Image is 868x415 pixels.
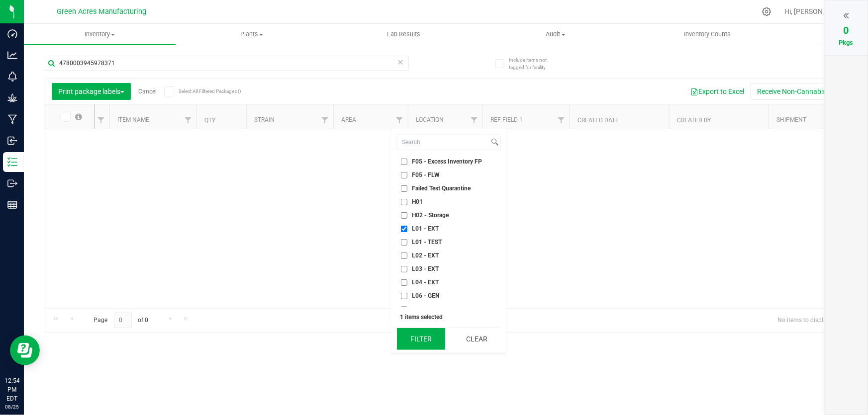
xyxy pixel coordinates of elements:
[466,112,482,129] a: Filter
[397,56,404,69] span: Clear
[254,116,275,123] a: Strain
[117,116,149,123] a: Item Name
[7,200,17,210] inline-svg: Reports
[401,279,407,286] input: L04 - EXT
[677,117,711,124] a: Created By
[480,24,631,45] a: Audit
[24,24,176,45] a: Inventory
[401,199,407,205] input: H01
[412,266,439,272] span: L03 - EXT
[412,172,440,178] span: F05 - FLW
[179,88,228,94] span: Select All Filtered Packages ()
[7,29,17,39] inline-svg: Dashboard
[412,159,482,165] span: F05 - Excess Inventory FP
[57,7,146,16] span: Green Acres Manufacturing
[684,83,751,100] button: Export to Excel
[7,114,17,124] inline-svg: Manufacturing
[401,306,407,313] input: None
[509,56,559,71] span: Include items not tagged for facility
[176,30,327,39] span: Plants
[341,116,356,123] a: Area
[204,117,215,124] a: Qty
[328,24,480,45] a: Lab Results
[75,113,82,120] span: Select all records on this page
[632,24,783,45] a: Inventory Counts
[374,30,434,39] span: Lab Results
[770,313,838,328] span: No items to display
[671,30,745,39] span: Inventory Counts
[7,72,17,82] inline-svg: Monitoring
[480,30,631,39] span: Audit
[412,293,439,299] span: L06 - GEN
[553,112,570,129] a: Filter
[400,314,498,321] div: 1 items selected
[7,93,17,103] inline-svg: Grow
[401,212,407,219] input: H02 - Storage
[4,403,19,411] p: 08/25
[412,212,449,218] span: H02 - Storage
[401,239,407,246] input: L01 - TEST
[401,172,407,178] input: F05 - FLW
[401,252,407,259] input: L02 - EXT
[397,135,489,150] input: Search
[24,30,176,39] span: Inventory
[7,136,17,146] inline-svg: Inbound
[4,376,19,403] p: 12:54 PM EDT
[401,266,407,272] input: L03 - EXT
[784,7,849,15] span: Hi, [PERSON_NAME]!
[452,328,501,350] button: Clear
[412,279,439,285] span: L04 - EXT
[180,112,196,129] a: Filter
[52,83,131,100] button: Print package labels
[761,7,773,16] div: Manage settings
[490,116,523,123] a: Ref Field 1
[317,112,333,129] a: Filter
[93,112,109,129] a: Filter
[412,239,442,245] span: L01 - TEST
[844,24,849,36] span: 0
[401,226,407,232] input: L01 - EXT
[839,39,854,46] span: Pkgs
[776,116,806,123] a: Shipment
[44,56,409,71] input: Search Package ID, Item Name, SKU, Lot or Part Number...
[85,313,157,328] span: Page of 0
[412,226,439,232] span: L01 - EXT
[412,185,471,191] span: Failed Test Quarantine
[401,159,407,165] input: F05 - Excess Inventory FP
[7,157,17,167] inline-svg: Inventory
[416,116,444,123] a: Location
[397,328,445,350] button: Filter
[10,335,40,365] iframe: Resource center
[138,88,157,95] a: Cancel
[412,199,423,205] span: H01
[176,24,327,45] a: Plants
[412,306,426,312] span: None
[401,185,407,192] input: Failed Test Quarantine
[391,112,408,129] a: Filter
[401,293,407,299] input: L06 - GEN
[751,83,833,100] button: Receive Non-Cannabis
[578,117,619,124] a: Created Date
[7,178,17,188] inline-svg: Outbound
[7,50,17,60] inline-svg: Analytics
[412,252,439,258] span: L02 - EXT
[58,87,124,95] span: Print package labels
